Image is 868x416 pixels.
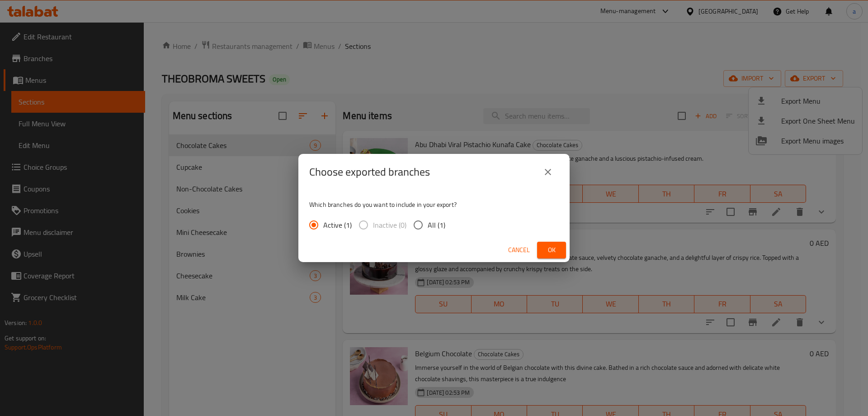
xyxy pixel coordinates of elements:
[544,244,559,256] span: Ok
[428,220,445,230] span: All (1)
[373,220,406,230] span: Inactive (0)
[309,165,430,179] h2: Choose exported branches
[537,242,566,258] button: Ok
[505,242,533,258] button: Cancel
[508,244,530,256] span: Cancel
[323,220,352,230] span: Active (1)
[537,161,559,183] button: close
[309,200,559,209] p: Which branches do you want to include in your export?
